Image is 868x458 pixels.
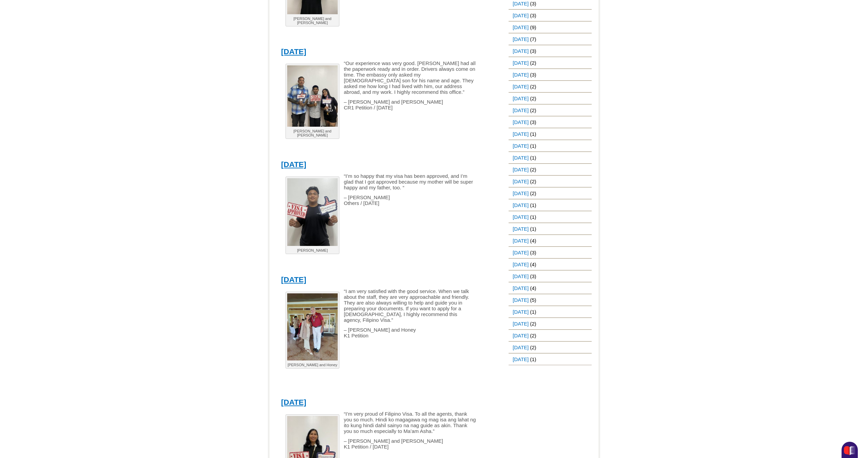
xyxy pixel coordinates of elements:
li: (3) [509,270,592,282]
li: (1) [509,306,592,318]
p: “I’m so happy that my visa has been approved, and I’m glad that I got approved because my mother ... [281,173,476,190]
p: [PERSON_NAME] and [PERSON_NAME] [287,17,338,25]
li: (9) [509,21,592,33]
a: [DATE] [509,342,530,353]
li: (2) [509,175,592,187]
li: (2) [509,318,592,330]
a: [DATE] [281,47,306,56]
img: Mark Anthony [287,178,338,246]
a: [DATE] [509,176,530,187]
li: (2) [509,57,592,69]
a: [DATE] [509,69,530,80]
a: [DATE] [509,271,530,282]
li: (1) [509,211,592,223]
li: (1) [509,140,592,152]
p: “Our experience was very good. [PERSON_NAME] had all the paperwork ready and in order. Drivers al... [281,60,476,95]
li: (2) [509,330,592,341]
p: [PERSON_NAME] and Honey [287,363,338,367]
li: (3) [509,45,592,57]
a: [DATE] [509,330,530,341]
li: (2) [509,164,592,175]
li: (3) [509,247,592,258]
span: – [PERSON_NAME] and [PERSON_NAME] CR1 Petition / [DATE] [344,99,443,110]
a: [DATE] [509,188,530,199]
li: (1) [509,353,592,365]
li: (2) [509,92,592,104]
a: [DATE] [509,294,530,306]
li: (2) [509,81,592,92]
a: [DATE] [509,10,530,21]
li: (4) [509,258,592,270]
a: [DATE] [509,22,530,33]
p: [PERSON_NAME] [287,248,338,252]
a: [DATE] [509,259,530,270]
li: (2) [509,187,592,199]
p: “I am very satisfied with the good service. When we talk about the staff, they are very approacha... [281,288,476,323]
li: (1) [509,152,592,164]
a: [DATE] [509,164,530,175]
li: (3) [509,116,592,128]
li: (1) [509,199,592,211]
a: [DATE] [509,283,530,294]
li: (2) [509,341,592,353]
a: [DATE] [509,34,530,45]
a: [DATE] [509,117,530,128]
a: [DATE] [509,57,530,68]
a: [DATE] [509,45,530,57]
a: [DATE] [509,81,530,92]
span: – [PERSON_NAME] and Honey K1 Petition [344,327,416,338]
li: (1) [509,223,592,235]
li: (5) [509,294,592,306]
a: [DATE] [509,140,530,151]
li: (4) [509,282,592,294]
li: (2) [509,104,592,116]
a: [DATE] [509,93,530,104]
a: [DATE] [509,105,530,116]
a: [DATE] [281,160,306,169]
a: [DATE] [509,318,530,329]
a: [DATE] [509,223,530,234]
a: [DATE] [509,247,530,258]
li: (4) [509,235,592,247]
a: [DATE] [509,235,530,246]
a: [DATE] [509,128,530,140]
a: [DATE] [509,152,530,163]
p: “I’m very proud of Filipino Visa. To all the agents, thank you so much. Hindi ko magagawa ng mag ... [281,411,476,434]
li: (3) [509,69,592,81]
a: [DATE] [281,275,306,284]
a: [DATE] [509,306,530,317]
p: [PERSON_NAME] and [PERSON_NAME] [287,129,338,137]
a: [DATE] [281,398,306,407]
a: [DATE] [509,211,530,223]
img: Matthew and Honey [287,293,338,360]
li: (1) [509,128,592,140]
span: – [PERSON_NAME] Others / [DATE] [344,194,390,206]
a: [DATE] [509,200,530,211]
span: – [PERSON_NAME] and [PERSON_NAME] K1 Petition / [DATE] [344,438,443,450]
li: (3) [509,9,592,21]
img: Mark Anthony [287,65,338,127]
li: (7) [509,33,592,45]
a: [DATE] [509,354,530,365]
